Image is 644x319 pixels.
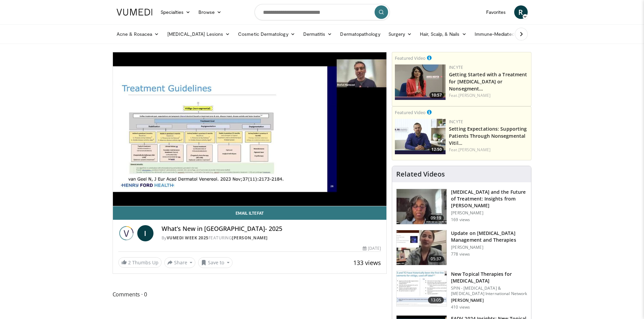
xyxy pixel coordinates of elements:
a: Acne & Rosacea [113,27,163,41]
a: [PERSON_NAME] [232,235,268,241]
h3: Update on [MEDICAL_DATA] Management and Therapies [451,230,527,243]
a: Incyte [449,119,463,125]
a: [PERSON_NAME] [458,92,491,98]
div: [DATE] [363,245,381,251]
img: aec7c383-24cb-4ba1-9b1c-41c76ba1e866.150x105_q85_crop-smart_upscale.jpg [397,271,447,306]
div: Feat. [449,92,528,99]
a: Dermatitis [299,27,336,41]
a: Setting Expectations: Supporting Patients Through Nonsegmental Vitil… [449,126,527,146]
a: Immune-Mediated [471,27,525,41]
a: Favorites [482,5,510,19]
img: VuMedi Logo [117,9,152,16]
div: Feat. [449,147,528,153]
a: Hair, Scalp, & Nails [416,27,470,41]
button: Save to [198,257,233,268]
a: Surgery [384,27,416,41]
p: 169 views [451,217,470,222]
input: Search topics, interventions [255,4,390,20]
a: Browse [194,5,225,19]
p: [PERSON_NAME] [451,298,527,303]
a: Incyte [449,64,463,70]
small: Featured Video [395,55,426,61]
span: 10:57 [429,92,444,98]
a: [MEDICAL_DATA] Lesions [163,27,234,41]
button: Share [164,257,196,268]
h3: [MEDICAL_DATA] and the Future of Treatment: Insights from [PERSON_NAME] [451,189,527,209]
a: 09:19 [MEDICAL_DATA] and the Future of Treatment: Insights from [PERSON_NAME] [PERSON_NAME] 169 v... [396,189,527,224]
a: Getting Started with a Treatment for [MEDICAL_DATA] or Nonsegment… [449,71,527,92]
span: 09:19 [428,215,444,221]
a: 05:37 Update on [MEDICAL_DATA] Management and Therapies [PERSON_NAME] 778 views [396,230,527,266]
div: By FEATURING [162,235,381,241]
p: 410 views [451,304,470,310]
a: R [514,5,528,19]
a: Dermatopathology [336,27,384,41]
h4: Related Videos [396,170,445,178]
p: SPIN - [MEDICAL_DATA] & [MEDICAL_DATA] International Network [451,286,527,296]
img: 61cd5260-75df-4b1e-a633-c0cfc445a6c5.150x105_q85_crop-smart_upscale.jpg [397,189,447,224]
a: Cosmetic Dermatology [234,27,299,41]
span: 12:50 [429,147,444,153]
span: 2 [128,259,131,266]
img: e02a99de-beb8-4d69-a8cb-018b1ffb8f0c.png.150x105_q85_crop-smart_upscale.jpg [395,64,446,100]
span: 133 views [353,259,381,267]
a: Vumedi Week 2025 [167,235,209,241]
span: 05:37 [428,256,444,262]
img: Vumedi Week 2025 [118,225,135,241]
a: 2 Thumbs Up [118,257,162,268]
a: 12:50 [395,119,446,154]
a: [PERSON_NAME] [458,147,491,153]
a: Email Iltefat [113,206,387,220]
h4: What’s New in [GEOGRAPHIC_DATA]- 2025 [162,225,381,233]
small: Featured Video [395,109,426,115]
span: Comments 0 [113,290,387,299]
a: 10:57 [395,64,446,100]
img: e2ded4d6-ff09-40cc-9b94-034895d1a473.150x105_q85_crop-smart_upscale.jpg [397,230,447,265]
span: 13:05 [428,297,444,303]
a: I [137,225,153,241]
p: 778 views [451,251,470,257]
p: [PERSON_NAME] [451,245,527,250]
h3: New Topical Therapies for [MEDICAL_DATA] [451,271,527,284]
img: 98b3b5a8-6d6d-4e32-b979-fd4084b2b3f2.png.150x105_q85_crop-smart_upscale.jpg [395,119,446,154]
video-js: Video Player [113,52,387,206]
a: 13:05 New Topical Therapies for [MEDICAL_DATA] SPIN - [MEDICAL_DATA] & [MEDICAL_DATA] Internation... [396,271,527,310]
a: Specialties [157,5,195,19]
p: [PERSON_NAME] [451,210,527,216]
